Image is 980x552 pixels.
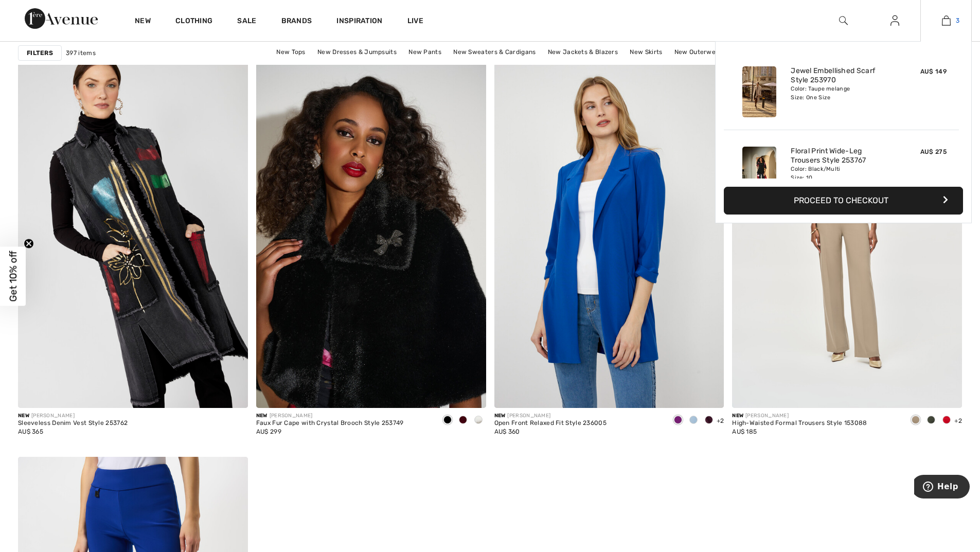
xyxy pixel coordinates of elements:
[466,75,475,83] img: heart_black_full.svg
[494,412,607,420] div: [PERSON_NAME]
[923,412,939,429] div: Iguana
[471,412,486,429] div: Vanilla 30
[732,428,757,435] span: AU$ 185
[256,413,268,419] span: New
[440,412,455,429] div: Black
[494,413,506,419] span: New
[271,45,310,59] a: New Tops
[281,16,312,27] a: Brands
[403,45,447,59] a: New Pants
[701,412,717,429] div: Deep plum
[791,66,892,85] a: Jewel Embellished Scarf Style 253970
[66,48,96,58] span: 397 items
[18,413,29,419] span: New
[791,147,892,165] a: Floral Print Wide-Leg Trousers Style 253767
[717,417,724,424] span: +2
[882,14,907,27] a: Sign In
[228,388,237,397] img: plus_v2.svg
[256,428,281,435] span: AU$ 299
[336,16,382,27] span: Inspiration
[956,16,959,25] span: 3
[228,468,237,476] img: heart_black_full.svg
[18,63,248,408] img: Sleeveless Denim Vest Style 253762. Black/Multi
[704,388,713,397] img: plus_v2.svg
[228,75,237,83] img: heart_black_full.svg
[256,420,404,427] div: Faux Fur Cape with Crystal Brooch Style 253749
[312,45,402,59] a: New Dresses & Jumpsuits
[704,75,713,83] img: heart_black_full.svg
[455,412,471,429] div: Merlot
[237,16,256,27] a: Sale
[890,14,899,27] img: My Info
[908,412,923,429] div: Java
[742,66,776,117] img: Jewel Embellished Scarf Style 253970
[448,45,541,59] a: New Sweaters & Cardigans
[18,420,128,427] div: Sleeveless Denim Vest Style 253762
[942,388,951,397] img: plus_v2.svg
[543,45,623,59] a: New Jackets & Blazers
[942,14,951,27] img: My Bag
[742,147,776,198] img: Floral Print Wide-Leg Trousers Style 253767
[839,14,848,27] img: search the website
[732,63,962,408] img: High-Waisted Formal Trousers Style 153088. Mocha
[939,412,954,429] div: Radiant red
[494,428,520,435] span: AU$ 360
[407,15,423,26] a: Live
[732,412,867,420] div: [PERSON_NAME]
[724,187,963,215] button: Proceed to Checkout
[24,238,34,248] button: Close teaser
[686,412,701,429] div: Sky Blue
[920,148,947,155] span: AU$ 275
[466,388,475,397] img: plus_v2.svg
[135,16,151,27] a: New
[732,420,867,427] div: High-Waisted Formal Trousers Style 153088
[256,63,486,408] img: Faux Fur Cape with Crystal Brooch Style 253749. Vanilla 30
[920,68,947,75] span: AU$ 149
[256,412,404,420] div: [PERSON_NAME]
[25,8,98,29] img: 1ère Avenue
[494,63,724,408] img: Open Front Relaxed Fit Style 236005. Fern
[669,45,727,59] a: New Outerwear
[18,428,43,435] span: AU$ 365
[921,14,971,27] a: 3
[18,412,128,420] div: [PERSON_NAME]
[791,85,892,101] div: Color: Taupe melange Size: One Size
[670,412,686,429] div: Royal
[7,251,19,301] span: Get 10% off
[914,475,970,501] iframe: Opens a widget where you can find more information
[954,417,962,424] span: +2
[494,420,607,427] div: Open Front Relaxed Fit Style 236005
[732,413,743,419] span: New
[791,165,892,182] div: Color: Black/Multi Size: 10
[175,16,212,27] a: Clothing
[625,45,667,59] a: New Skirts
[27,48,53,58] strong: Filters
